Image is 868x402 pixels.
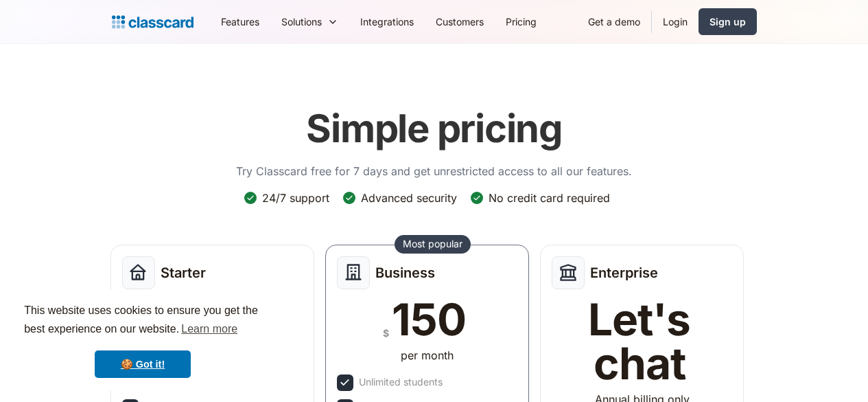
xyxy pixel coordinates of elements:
[375,265,435,281] h2: Business
[270,6,349,37] div: Solutions
[577,6,651,37] a: Get a demo
[179,319,239,339] a: learn more about cookies
[401,347,454,364] div: per month
[709,14,746,29] div: Sign up
[495,6,548,37] a: Pricing
[699,8,757,35] a: Sign up
[262,190,329,205] div: 24/7 support
[489,190,610,205] div: No credit card required
[403,237,462,251] div: Most popular
[112,12,193,32] a: Logo
[161,265,206,281] h2: Starter
[552,298,727,386] div: Let's chat
[281,14,322,29] div: Solutions
[24,302,261,339] span: This website uses cookies to ensure you get the best experience on our website.
[590,265,658,281] h2: Enterprise
[210,6,270,37] a: Features
[383,324,389,342] div: $
[361,190,457,205] div: Advanced security
[425,6,495,37] a: Customers
[236,163,632,179] p: Try Classcard free for 7 days and get unrestricted access to all our features.
[392,298,465,342] div: 150
[652,6,699,37] a: Login
[359,375,443,390] div: Unlimited students
[11,289,274,391] div: cookieconsent
[95,350,191,378] a: dismiss cookie message
[306,106,562,152] h1: Simple pricing
[349,6,425,37] a: Integrations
